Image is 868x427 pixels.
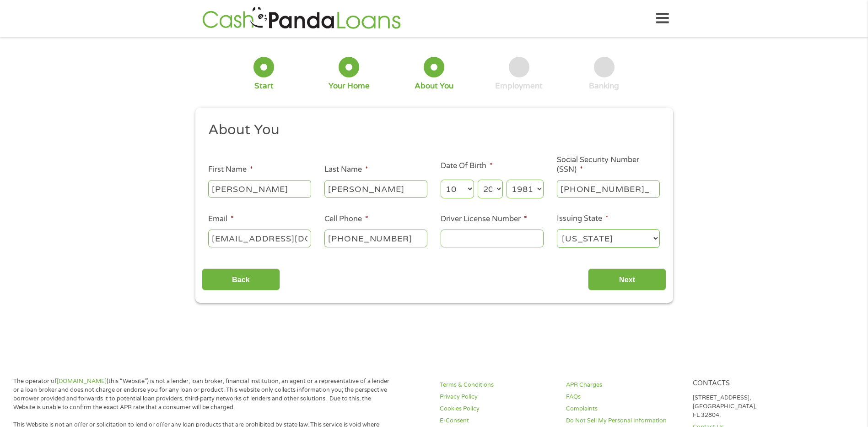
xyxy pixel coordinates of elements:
input: (541) 754-3010 [324,230,427,247]
div: Banking [589,81,619,91]
a: Complaints [566,405,681,413]
input: Back [202,268,280,291]
a: Privacy Policy [440,393,555,401]
a: Cookies Policy [440,405,555,413]
label: Email [208,214,234,224]
a: [DOMAIN_NAME] [57,378,107,385]
label: Issuing State [557,214,609,224]
p: The operator of (this “Website”) is not a lender, loan broker, financial institution, an agent or... [13,377,393,412]
h4: Contacts [693,379,808,388]
label: Social Security Number (SSN) [557,155,660,175]
p: [STREET_ADDRESS], [GEOGRAPHIC_DATA], FL 32804. [693,394,808,420]
label: Driver License Number [441,214,527,224]
a: APR Charges [566,381,681,389]
div: Employment [495,81,543,91]
label: Date Of Birth [441,161,493,171]
h2: About You [208,121,653,139]
label: First Name [208,165,253,175]
a: Terms & Conditions [440,381,555,389]
input: Next [588,268,666,291]
img: GetLoanNow Logo [199,5,404,32]
label: Cell Phone [324,214,368,224]
label: Last Name [324,165,368,175]
div: Start [254,81,274,91]
input: Smith [324,180,427,197]
input: 078-05-1120 [557,180,660,197]
div: About You [415,81,453,91]
a: E-Consent [440,416,555,425]
div: Your Home [329,81,370,91]
input: john@gmail.com [208,230,311,247]
a: FAQs [566,393,681,401]
input: John [208,180,311,197]
a: Do Not Sell My Personal Information [566,416,681,425]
